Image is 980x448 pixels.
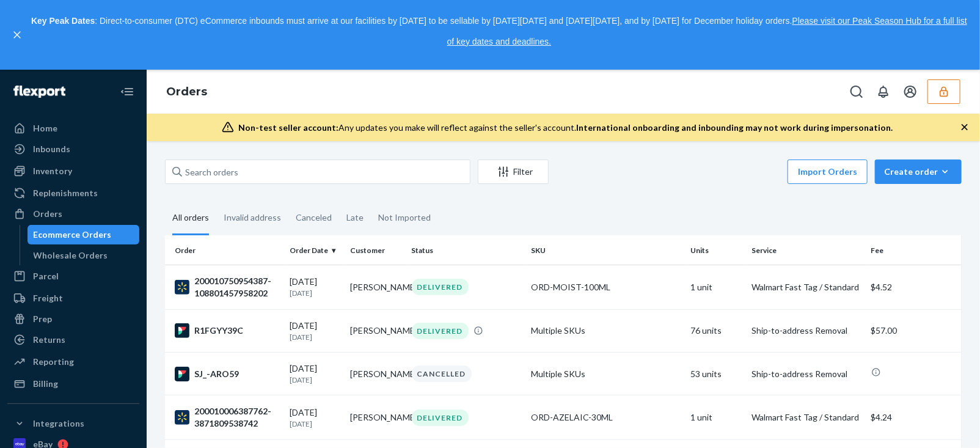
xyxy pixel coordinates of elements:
[165,160,470,184] input: Search orders
[751,281,861,293] p: Walmart Fast Tag / Standard
[285,235,346,265] th: Order Date
[531,411,681,424] div: ORD-AZELAIC-30ML
[224,202,281,233] div: Invalid address
[7,352,139,372] a: Reporting
[7,204,139,224] a: Orders
[526,309,686,352] td: Multiple SKUs
[747,235,866,265] th: Service
[296,202,332,233] div: Canceled
[166,85,207,98] a: Orders
[412,279,469,295] div: DELIVERED
[526,353,686,395] td: Multiple SKUs
[884,166,953,178] div: Create order
[866,395,962,440] td: $4.24
[478,160,549,184] button: Filter
[33,270,59,282] div: Parcel
[31,16,95,26] strong: Key Peak Dates
[175,323,280,338] div: R1FGYY39C
[29,11,969,52] p: : Direct-to-consumer (DTC) eCommerce inbounds must arrive at our facilities by [DATE] to be sella...
[33,208,62,220] div: Orders
[172,202,209,235] div: All orders
[531,281,681,293] div: ORD-MOIST-100ML
[175,367,280,381] div: SJ_-ARO59
[686,265,747,309] td: 1 unit
[346,202,364,233] div: Late
[346,309,407,352] td: [PERSON_NAME]
[239,122,893,134] div: Any updates you make will reflect against the seller's account.
[290,362,341,385] div: [DATE]
[33,313,52,325] div: Prep
[686,395,747,440] td: 1 unit
[33,143,70,155] div: Inbounds
[33,187,98,199] div: Replenishments
[7,309,139,329] a: Prep
[13,86,65,98] img: Flexport logo
[7,161,139,181] a: Inventory
[577,122,893,133] span: International onboarding and inbounding may not work during impersonation.
[27,9,52,20] span: Chat
[526,235,686,265] th: SKU
[898,79,923,104] button: Open account menu
[27,225,140,244] a: Ecommerce Orders
[686,309,747,352] td: 76 units
[33,122,57,134] div: Home
[34,229,112,241] div: Ecommerce Orders
[7,183,139,203] a: Replenishments
[7,414,139,433] button: Integrations
[11,29,23,41] button: close,
[7,288,139,308] a: Freight
[866,309,962,352] td: $57.00
[33,334,65,346] div: Returns
[686,235,747,265] th: Units
[33,292,63,304] div: Freight
[407,235,527,265] th: Status
[33,417,84,430] div: Integrations
[351,245,402,255] div: Customer
[866,265,962,309] td: $4.52
[412,365,472,382] div: CANCELLED
[33,378,58,390] div: Billing
[33,165,72,177] div: Inventory
[412,323,469,339] div: DELIVERED
[175,275,280,299] div: 200010750954387-108801457958202
[747,353,866,395] td: Ship-to-address Removal
[290,332,341,342] p: [DATE]
[34,249,108,262] div: Wholesale Orders
[751,411,861,424] p: Walmart Fast Tag / Standard
[7,119,139,138] a: Home
[156,75,217,110] ol: breadcrumbs
[447,16,967,46] a: Please visit our Peak Season Hub for a full list of key dates and deadlines.
[290,276,341,298] div: [DATE]
[7,374,139,394] a: Billing
[686,353,747,395] td: 53 units
[115,79,139,104] button: Close Navigation
[875,160,962,184] button: Create order
[7,266,139,286] a: Parcel
[290,288,341,298] p: [DATE]
[346,395,407,440] td: [PERSON_NAME]
[165,235,285,265] th: Order
[871,79,896,104] button: Open notifications
[290,320,341,342] div: [DATE]
[412,409,469,426] div: DELIVERED
[346,353,407,395] td: [PERSON_NAME]
[844,79,869,104] button: Open Search Box
[239,122,339,133] span: Non-test seller account:
[27,246,140,265] a: Wholesale Orders
[747,309,866,352] td: Ship-to-address Removal
[346,265,407,309] td: [PERSON_NAME]
[788,160,868,184] button: Import Orders
[290,419,341,429] p: [DATE]
[378,202,431,233] div: Not Imported
[7,139,139,159] a: Inbounds
[866,235,962,265] th: Fee
[290,375,341,385] p: [DATE]
[33,356,74,368] div: Reporting
[290,406,341,429] div: [DATE]
[478,166,548,178] div: Filter
[175,405,280,430] div: 200010006387762-3871809538742
[7,330,139,350] a: Returns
